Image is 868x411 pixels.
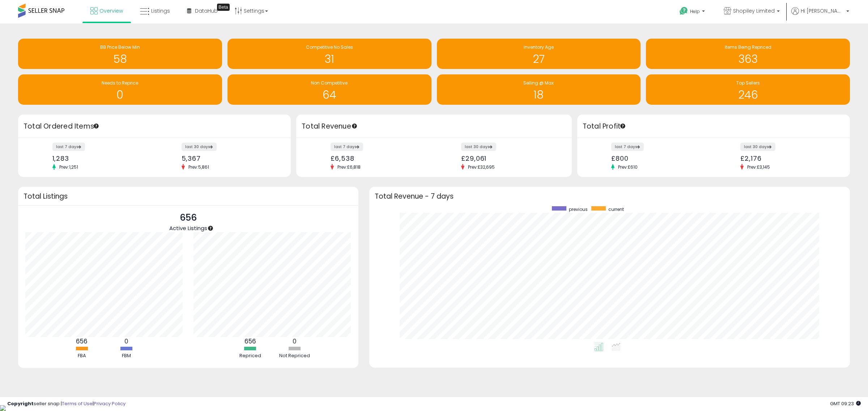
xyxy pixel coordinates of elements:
[801,7,844,14] span: Hi [PERSON_NAME]
[614,164,641,170] span: Prev: £610
[524,44,554,50] span: Inventory Age
[273,352,316,359] div: Not Repriced
[22,89,218,101] h1: 0
[569,206,588,212] span: previous
[7,401,125,407] div: seller snap | |
[93,123,99,129] div: Tooltip anchor
[182,155,278,162] div: 5,367
[441,53,637,65] h1: 27
[217,4,230,11] div: Tooltip anchor
[725,44,771,50] span: Items Being Repriced
[18,74,222,105] a: Needs to Reprice 0
[22,53,218,65] h1: 58
[306,44,353,50] span: Competitive No Sales
[461,155,559,162] div: £29,061
[650,53,846,65] h1: 363
[650,89,846,101] h1: 246
[62,400,93,407] a: Terms of Use
[791,7,849,23] a: Hi [PERSON_NAME]
[24,194,353,199] h3: Total Listings
[293,337,297,346] b: 0
[674,1,712,23] a: Help
[60,352,103,359] div: FBA
[679,7,688,16] i: Get Help
[99,7,123,14] span: Overview
[311,80,348,86] span: Non Competitive
[351,123,358,129] div: Tooltip anchor
[461,143,496,151] label: last 30 days
[52,155,149,162] div: 1,283
[18,39,222,69] a: BB Price Below Min 58
[611,143,644,151] label: last 7 days
[736,80,760,86] span: Top Sellers
[690,8,700,14] span: Help
[523,80,554,86] span: Selling @ Max
[244,337,256,346] b: 656
[151,7,170,14] span: Listings
[227,74,431,105] a: Non Competitive 64
[105,352,148,359] div: FBM
[375,194,844,199] h3: Total Revenue - 7 days
[169,211,207,225] p: 656
[102,80,138,86] span: Needs to Reprice
[830,400,861,407] span: 2025-09-15 09:23 GMT
[620,123,626,129] div: Tooltip anchor
[227,39,431,69] a: Competitive No Sales 31
[195,7,218,14] span: DataHub
[124,337,128,346] b: 0
[464,164,498,170] span: Prev: £32,695
[94,400,125,407] a: Privacy Policy
[231,53,428,65] h1: 31
[7,400,34,407] strong: Copyright
[182,143,217,151] label: last 30 days
[646,74,850,105] a: Top Sellers 246
[740,143,775,151] label: last 30 days
[231,89,428,101] h1: 64
[646,39,850,69] a: Items Being Repriced 363
[229,352,272,359] div: Repriced
[207,225,214,232] div: Tooltip anchor
[437,74,641,105] a: Selling @ Max 18
[334,164,364,170] span: Prev: £6,818
[611,155,708,162] div: £800
[583,121,844,131] h3: Total Profit
[331,155,429,162] div: £6,538
[56,164,82,170] span: Prev: 1,251
[441,89,637,101] h1: 18
[331,143,363,151] label: last 7 days
[744,164,774,170] span: Prev: £3,145
[169,224,207,232] span: Active Listings
[76,337,88,346] b: 656
[740,155,837,162] div: £2,176
[608,206,624,212] span: current
[24,121,285,131] h3: Total Ordered Items
[437,39,641,69] a: Inventory Age 27
[733,7,775,14] span: Shopiley Limited
[52,143,85,151] label: last 7 days
[185,164,213,170] span: Prev: 5,861
[100,44,140,50] span: BB Price Below Min
[302,121,566,131] h3: Total Revenue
